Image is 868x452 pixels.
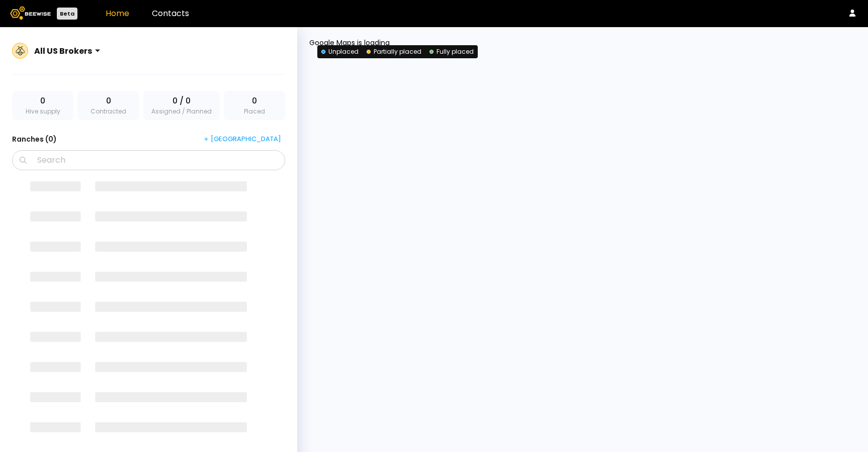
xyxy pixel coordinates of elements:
div: Hive supply [12,91,73,120]
div: Partially placed [367,47,421,56]
span: 0 [106,95,111,107]
a: Home [106,8,129,19]
span: 0 [40,95,45,107]
div: Google Maps is loading [309,39,856,440]
div: Assigned / Planned [143,91,220,120]
h3: Ranches ( 0 ) [12,132,57,146]
div: Unplaced [321,47,359,56]
img: Beewise logo [10,7,51,20]
div: All US Brokers [34,45,92,57]
div: Beta [57,8,77,20]
a: Contacts [152,8,189,19]
button: [GEOGRAPHIC_DATA] [200,132,285,146]
div: Contracted [77,91,139,120]
div: [GEOGRAPHIC_DATA] [204,135,281,144]
div: Fully placed [429,47,474,56]
span: 0 [252,95,257,107]
div: Placed [224,91,285,120]
span: 0 / 0 [172,95,191,107]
